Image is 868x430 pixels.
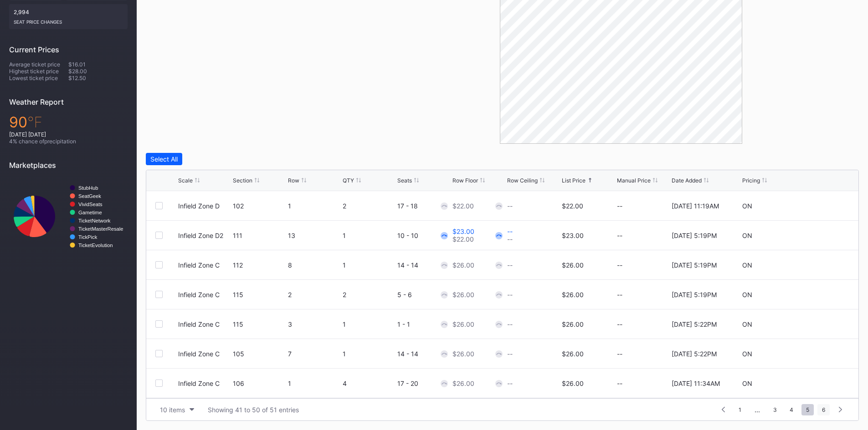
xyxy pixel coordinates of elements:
span: 1 [734,404,746,415]
div: [DATE] 5:19PM [672,261,717,269]
div: Row Ceiling [507,177,538,184]
div: Infield Zone C [178,261,220,269]
div: 111 [233,232,285,239]
div: Infield Zone D2 [178,232,223,239]
div: 2 [288,291,340,298]
div: -- [617,202,669,210]
div: 13 [288,232,340,239]
div: -- [507,235,513,243]
div: 10 items [160,406,185,414]
text: StubHub [78,185,98,191]
div: Row Floor [452,177,478,184]
text: TicketEvolution [78,243,113,248]
div: 17 - 18 [397,202,450,210]
div: ON [742,202,752,210]
div: -- [617,232,669,239]
div: 5 - 6 [397,291,450,298]
div: -- [507,291,513,298]
div: 112 [233,261,285,269]
div: Showing 41 to 50 of 51 entries [208,406,299,414]
div: Infield Zone C [178,320,220,328]
div: $12.50 [68,75,128,81]
text: Gametime [78,210,102,215]
div: List Price [562,177,586,184]
div: [DATE] 5:19PM [672,232,717,239]
div: Lowest ticket price [9,75,68,81]
button: 10 items [155,404,199,416]
div: $22.00 [452,202,474,210]
div: 1 [288,379,340,387]
div: ON [742,320,752,328]
div: 17 - 20 [397,379,450,387]
div: -- [617,320,669,328]
svg: Chart title [9,177,128,256]
div: 10 - 10 [397,232,450,239]
text: SeatGeek [78,193,101,199]
div: 1 [343,320,395,328]
div: 1 - 1 [397,320,450,328]
div: 2,994 [9,4,128,29]
div: Infield Zone C [178,350,220,358]
text: TickPick [78,234,98,240]
text: TicketNetwork [78,218,111,223]
div: Weather Report [9,97,128,106]
div: seat price changes [14,15,123,25]
div: $26.00 [562,350,584,358]
div: 102 [233,202,285,210]
div: Average ticket price [9,61,68,68]
div: Highest ticket price [9,68,68,75]
div: [DATE] [DATE] [9,131,128,138]
div: 115 [233,320,285,328]
div: 4 % chance of precipitation [9,138,128,145]
div: Infield Zone C [178,379,220,387]
div: -- [507,202,513,210]
div: -- [617,379,669,387]
div: ... [748,406,767,414]
div: $26.00 [562,379,584,387]
div: 1 [288,202,340,210]
div: $26.00 [562,261,584,269]
span: 6 [817,404,830,415]
div: [DATE] 5:19PM [672,291,717,298]
text: VividSeats [78,202,103,207]
div: $26.00 [452,350,474,358]
div: $26.00 [562,291,584,298]
div: 115 [233,291,285,298]
div: ON [742,261,752,269]
div: ON [742,232,752,239]
div: 4 [343,379,395,387]
div: $26.00 [562,320,584,328]
span: 3 [769,404,781,415]
div: $22.00 [452,235,474,243]
div: -- [507,320,513,328]
div: ON [742,379,752,387]
div: -- [617,350,669,358]
text: TicketMasterResale [78,226,123,232]
div: [DATE] 5:22PM [672,320,717,328]
div: $23.00 [562,232,584,239]
div: $26.00 [452,291,474,298]
div: 14 - 14 [397,261,450,269]
div: $22.00 [562,202,583,210]
div: -- [617,291,669,298]
div: $28.00 [68,68,128,75]
div: QTY [343,177,354,184]
div: $23.00 [452,228,474,235]
div: Pricing [742,177,760,184]
div: Marketplaces [9,161,128,170]
div: [DATE] 5:22PM [672,350,717,358]
div: -- [617,261,669,269]
div: 1 [343,350,395,358]
div: [DATE] 11:19AM [672,202,719,210]
span: ℉ [27,113,42,131]
div: $16.01 [68,61,128,68]
div: 7 [288,350,340,358]
div: $26.00 [452,320,474,328]
div: -- [507,379,513,387]
div: $26.00 [452,379,474,387]
div: Date Added [672,177,702,184]
div: -- [507,228,513,235]
div: 1 [343,261,395,269]
div: Current Prices [9,45,128,54]
div: 14 - 14 [397,350,450,358]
